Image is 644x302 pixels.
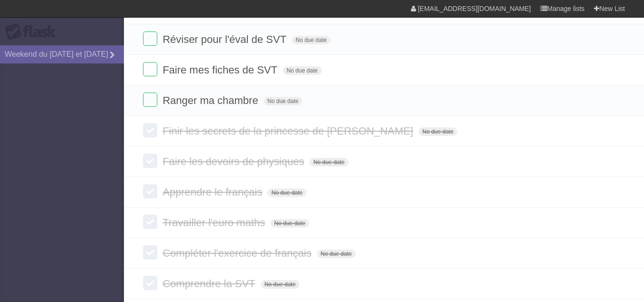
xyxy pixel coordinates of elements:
[143,154,157,168] label: Done
[163,94,261,106] span: Ranger ma chambre
[292,36,330,44] span: No due date
[143,245,157,260] label: Done
[163,64,280,76] span: Faire mes fiches de SVT
[283,66,321,75] span: No due date
[143,93,157,107] label: Done
[317,250,356,258] span: No due date
[143,184,157,198] label: Done
[163,278,257,290] span: Comprendre la SVT
[419,127,457,136] span: No due date
[163,247,314,259] span: Compléter l'exercice de français
[267,188,306,197] span: No due date
[143,215,157,229] label: Done
[163,125,416,137] span: Finir les secrets de la princesse de [PERSON_NAME]
[309,158,348,167] span: No due date
[143,31,157,46] label: Done
[143,276,157,290] label: Done
[163,33,289,45] span: Réviser pour l'éval de SVT
[143,62,157,76] label: Done
[163,186,265,198] span: Apprendre le français
[143,123,157,137] label: Done
[163,156,307,167] span: Faire les devoirs de physiques
[261,280,299,289] span: No due date
[5,23,62,41] div: Flask
[270,219,309,228] span: No due date
[264,97,302,105] span: No due date
[163,217,267,229] span: Travailler l'euro maths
